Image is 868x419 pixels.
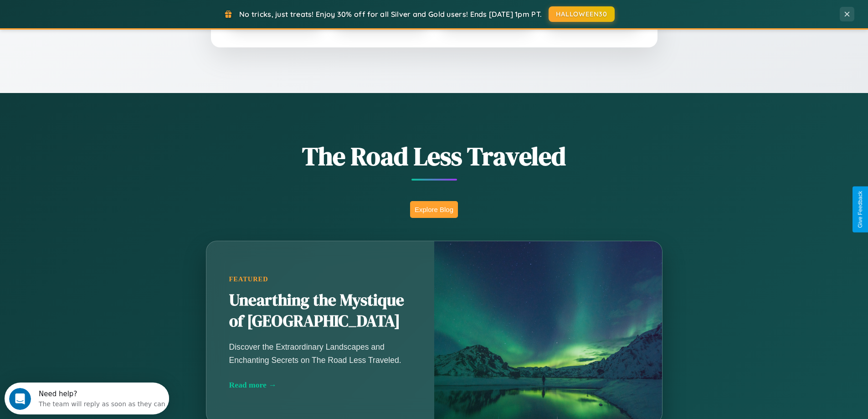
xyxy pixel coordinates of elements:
iframe: Intercom live chat discovery launcher [5,383,169,414]
div: Read more → [229,380,411,390]
div: Give Feedback [857,191,863,228]
div: Need help? [34,8,161,15]
span: No tricks, just treats! Enjoy 30% off for all Silver and Gold users! Ends [DATE] 1pm PT. [239,10,542,19]
div: The team will reply as soon as they can [34,15,161,25]
h2: Unearthing the Mystique of [GEOGRAPHIC_DATA] [229,290,411,332]
h1: The Road Less Traveled [161,139,708,174]
button: HALLOWEEN30 [549,6,615,22]
iframe: Intercom live chat [9,388,31,410]
div: Featured [229,275,411,283]
div: Open Intercom Messenger [4,4,169,29]
p: Discover the Extraordinary Landscapes and Enchanting Secrets on The Road Less Traveled. [229,341,411,366]
button: Explore Blog [410,201,458,218]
